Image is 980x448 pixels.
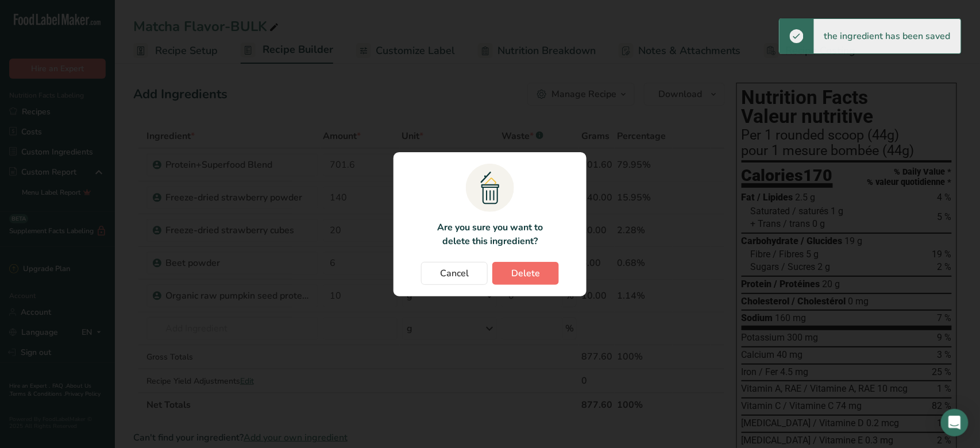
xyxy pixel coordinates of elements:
p: Are you sure you want to delete this ingredient? [430,221,549,248]
span: Delete [511,267,540,280]
span: Cancel [440,267,469,280]
button: Delete [492,262,559,285]
button: Cancel [421,262,488,285]
div: the ingredient has been saved [814,19,961,53]
div: Open Intercom Messenger [941,409,969,437]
